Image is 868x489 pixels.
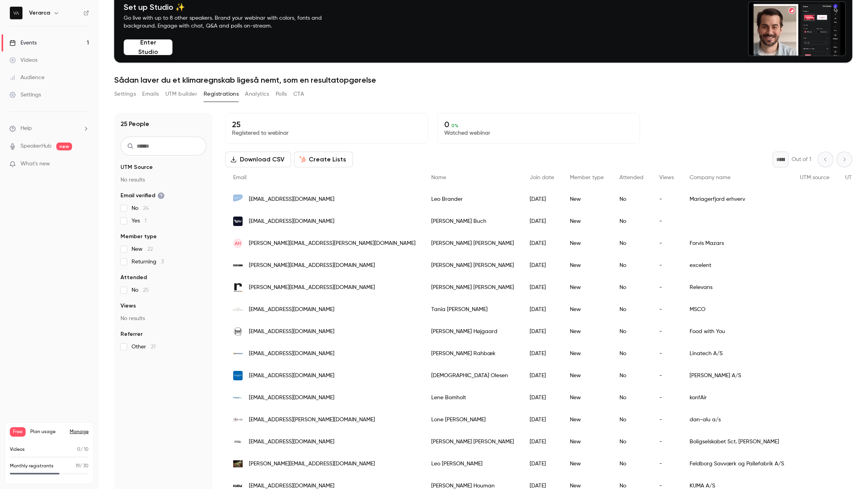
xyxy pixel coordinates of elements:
img: excelent.dk [233,261,243,270]
div: No [612,431,651,453]
img: pallefabrik.dk [233,460,243,467]
div: [PERSON_NAME] A/S [682,365,792,387]
div: [DATE] [522,188,562,210]
span: UTM source [800,175,829,180]
span: 24 [143,206,149,211]
div: - [651,276,682,298]
div: [DATE] [522,320,562,343]
p: / 30 [76,463,89,470]
h6: Verarca [29,9,50,17]
img: bsjviborg.dk [233,437,243,446]
span: 3 [161,259,164,265]
button: Download CSV [225,152,291,167]
span: 21 [151,344,156,350]
div: [DATE] [522,210,562,232]
div: Settings [9,91,41,99]
button: Create Lists [294,152,353,167]
div: New [562,188,612,210]
li: help-dropdown-opener [9,124,89,133]
p: Go live with up to 8 other speakers. Brand your webinar with colors, fonts and background. Engage... [124,14,340,30]
p: No results [121,176,206,184]
span: Referrer [121,330,143,338]
div: [PERSON_NAME] [PERSON_NAME] [423,232,522,254]
div: No [612,188,651,210]
span: Email verified [121,192,165,200]
span: new [56,143,72,150]
button: Settings [114,88,136,100]
h4: Set up Studio ✨ [124,2,340,12]
p: Watched webinar [444,129,634,137]
div: Leo [PERSON_NAME] [423,453,522,475]
span: [EMAIL_ADDRESS][DOMAIN_NAME] [249,394,334,402]
div: No [612,453,651,475]
div: - [651,409,682,431]
div: - [651,365,682,387]
span: 0 [77,447,80,452]
div: [DATE] [522,298,562,320]
div: Linatech A/S [682,343,792,365]
div: [DEMOGRAPHIC_DATA] Olesen [423,365,522,387]
span: 0 % [451,123,458,128]
div: dan-alu a/s [682,409,792,431]
div: [PERSON_NAME] Højgaard [423,320,522,343]
div: konfAir [682,387,792,409]
div: [DATE] [522,276,562,298]
div: No [612,254,651,276]
div: [PERSON_NAME] [PERSON_NAME] [423,276,522,298]
button: UTM builder [165,88,197,100]
span: Company name [690,175,731,180]
span: AH [235,240,241,247]
div: MSCO [682,298,792,320]
span: No [132,204,149,212]
span: 25 [143,287,149,293]
img: konfair.dk [233,393,243,402]
h1: 25 People [121,119,149,129]
div: [DATE] [522,431,562,453]
p: Videos [10,446,25,453]
div: No [612,210,651,232]
div: Relevans [682,276,792,298]
img: mfer.dk [233,194,243,204]
div: Leo Brander [423,188,522,210]
div: - [651,453,682,475]
span: No [132,286,149,294]
span: Join date [530,175,554,180]
p: Registered to webinar [232,129,421,137]
div: Videos [9,56,37,64]
div: [DATE] [522,254,562,276]
span: Help [20,124,32,133]
div: Lone [PERSON_NAME] [423,409,522,431]
img: wemarket.dk [233,217,243,226]
span: Attended [619,175,644,180]
span: Yes [132,217,147,225]
div: [PERSON_NAME] Buch [423,210,522,232]
div: New [562,254,612,276]
span: 22 [147,246,153,252]
p: No results [121,315,206,322]
div: - [651,210,682,232]
div: No [612,343,651,365]
div: - [651,387,682,409]
span: 1 [145,218,147,224]
h1: Sådan laver du et klimaregnskab ligeså nemt, som en resultatopgørelse [114,75,852,85]
span: What's new [20,160,50,168]
div: Events [9,39,37,47]
span: New [132,245,153,253]
div: New [562,276,612,298]
span: Plan usage [30,429,65,435]
div: [DATE] [522,409,562,431]
img: linatech.dk [233,349,243,358]
div: New [562,431,612,453]
div: - [651,298,682,320]
span: [EMAIL_ADDRESS][DOMAIN_NAME] [249,328,334,336]
img: relevans.dk [233,283,243,292]
div: No [612,320,651,343]
span: [PERSON_NAME][EMAIL_ADDRESS][PERSON_NAME][DOMAIN_NAME] [249,239,415,248]
p: Monthly registrants [10,463,54,470]
button: Emails [142,88,159,100]
span: Member type [121,233,157,241]
span: [EMAIL_ADDRESS][DOMAIN_NAME] [249,195,334,204]
div: New [562,387,612,409]
div: New [562,343,612,365]
div: No [612,365,651,387]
